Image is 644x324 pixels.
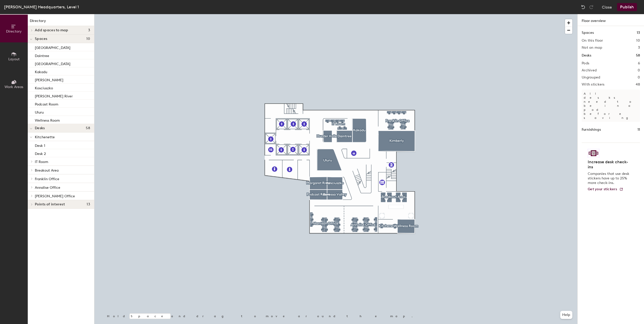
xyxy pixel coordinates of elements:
[35,60,70,66] p: [GEOGRAPHIC_DATA]
[582,127,601,132] h1: Furnishings
[582,75,600,79] h2: Ungrouped
[588,172,631,185] p: Companies that use desk stickers have up to 25% more check-ins.
[581,5,586,10] img: Undo
[582,46,602,50] h2: Not on map
[582,83,605,87] h2: With stickers
[35,37,47,41] span: Spaces
[35,93,73,98] p: [PERSON_NAME] River
[582,53,591,58] h1: Desks
[638,75,640,79] h2: 0
[35,194,75,198] span: [PERSON_NAME] Office
[6,29,22,34] span: Directory
[35,135,55,139] span: Kitchenette
[35,168,59,173] span: Breakout Area
[28,18,94,26] h1: Directory
[636,83,640,87] h2: 48
[578,14,644,26] h1: Floor overview
[588,159,631,170] h4: Increase desk check-ins
[35,101,58,106] p: Podcast Room
[582,90,640,122] p: All desks need to be in a pod before saving
[582,61,589,65] h2: Pods
[589,5,594,10] img: Redo
[582,30,594,36] h1: Spaces
[588,149,599,157] img: Sticker logo
[35,76,63,82] p: [PERSON_NAME]
[35,28,68,32] span: Add spaces to map
[35,177,59,181] span: Franklin Office
[588,187,617,191] span: Get your stickers
[8,57,20,61] span: Layout
[588,187,623,192] a: Get your stickers
[638,61,640,65] h2: 6
[560,311,572,319] button: Help
[35,185,60,190] span: Annalise Office
[638,46,640,50] h2: 3
[582,39,603,43] h2: On this floor
[35,117,60,123] p: Wellness Room
[637,30,640,36] h1: 13
[636,39,640,43] h2: 10
[35,85,53,90] p: Kosciuszko
[87,202,90,206] span: 13
[88,28,90,32] span: 3
[35,150,46,156] p: Desk 2
[582,68,597,72] h2: Archived
[5,85,23,89] span: Work Areas
[637,127,640,132] h1: 11
[617,3,637,11] button: Publish
[35,44,70,50] p: [GEOGRAPHIC_DATA]
[35,202,65,206] span: Points of interest
[35,68,47,74] p: Kakadu
[638,68,640,72] h2: 0
[35,52,49,58] p: Daintree
[636,53,640,58] h1: 58
[35,160,48,164] span: IT Room
[86,126,90,130] span: 58
[35,142,45,148] p: Desk 1
[35,126,45,130] span: Desks
[35,109,44,115] p: Uluru
[4,4,79,10] div: [PERSON_NAME] Headquarters, Level 1
[86,37,90,41] span: 10
[602,3,612,11] button: Close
